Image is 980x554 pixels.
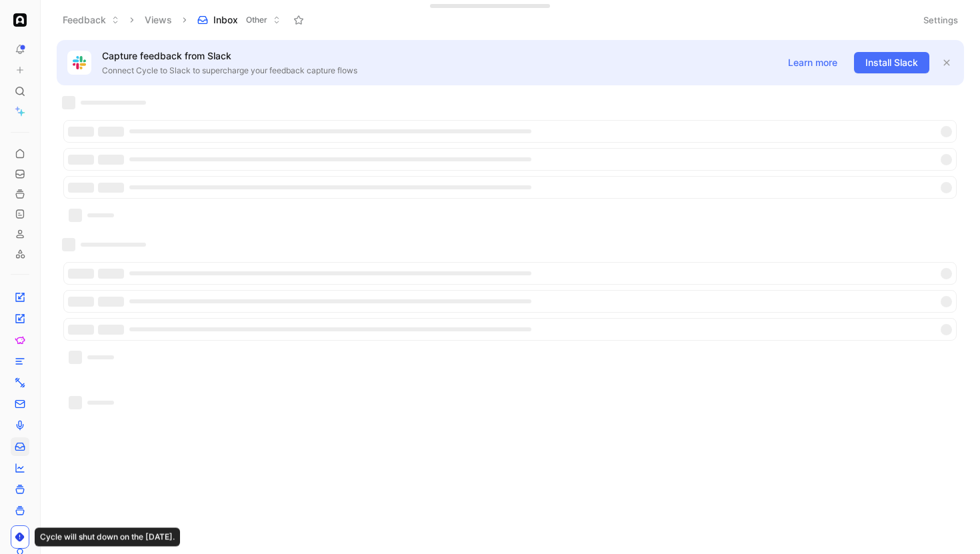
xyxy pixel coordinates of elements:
span: Install Slack [865,55,918,71]
p: Connect Cycle to Slack to supercharge your feedback capture flows [102,64,771,77]
span: Learn more [788,55,837,71]
button: Feedback [57,10,125,30]
button: Learn more [777,52,849,73]
div: Cycle will shut down on the [DATE]. [35,528,180,547]
button: Settings [917,11,964,29]
button: Ada [11,11,29,29]
p: Capture feedback from Slack [102,48,771,64]
span: Inbox [213,13,238,27]
span: Other [246,13,267,27]
button: Install Slack [854,52,929,73]
button: InboxOther [191,10,287,30]
button: Views [139,10,178,30]
img: Ada [13,13,27,27]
